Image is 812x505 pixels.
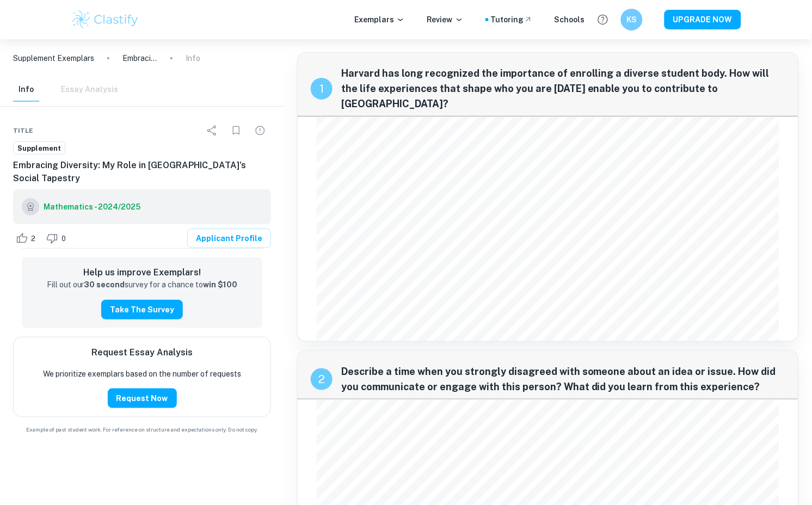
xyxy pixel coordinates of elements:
a: Mathematics - 2024/2025 [44,198,140,215]
button: Request Now [108,389,177,408]
button: UPGRADE NOW [665,10,741,29]
span: Title [13,126,33,136]
span: 2 [25,233,41,244]
p: Embracing Diversity: My Role in [GEOGRAPHIC_DATA]'s Social Tapestry [122,52,157,64]
span: 0 [56,233,72,244]
button: Help and Feedback [594,10,612,29]
span: Harvard has long recognized the importance of enrolling a diverse student body. How will the life... [341,66,785,112]
div: Dislike [44,230,72,247]
p: Fill out our survey for a chance to [47,279,238,291]
strong: 30 second [84,280,125,289]
a: Tutoring [491,14,533,26]
h6: Embracing Diversity: My Role in [GEOGRAPHIC_DATA]'s Social Tapestry [13,159,271,185]
div: Report issue [249,120,271,141]
p: We prioritize exemplars based on the number of requests [43,368,242,380]
a: Schools [555,14,585,26]
a: Supplement Exemplars [13,52,94,64]
h6: Help us improve Exemplars! [30,266,254,279]
a: Supplement [13,141,65,155]
button: Take the Survey [101,300,183,319]
div: recipe [311,78,333,100]
h6: Request Essay Analysis [91,346,193,359]
div: Share [201,120,223,141]
p: Info [186,52,200,64]
h6: KS [626,14,638,26]
div: recipe [311,368,333,390]
img: Clastify logo [71,9,140,30]
span: Example of past student work. For reference on structure and expectations only. Do not copy. [13,426,271,434]
div: Like [13,230,41,247]
p: Exemplars [354,14,405,26]
a: Applicant Profile [187,229,271,248]
div: Bookmark [225,120,247,141]
p: Review [427,14,464,26]
strong: win $100 [204,280,238,289]
span: Describe a time when you strongly disagreed with someone about an idea or issue. How did you comm... [341,364,785,395]
span: Supplement [14,143,65,154]
button: Info [13,78,39,102]
button: KS [621,9,643,30]
h6: Mathematics - 2024/2025 [44,201,140,213]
